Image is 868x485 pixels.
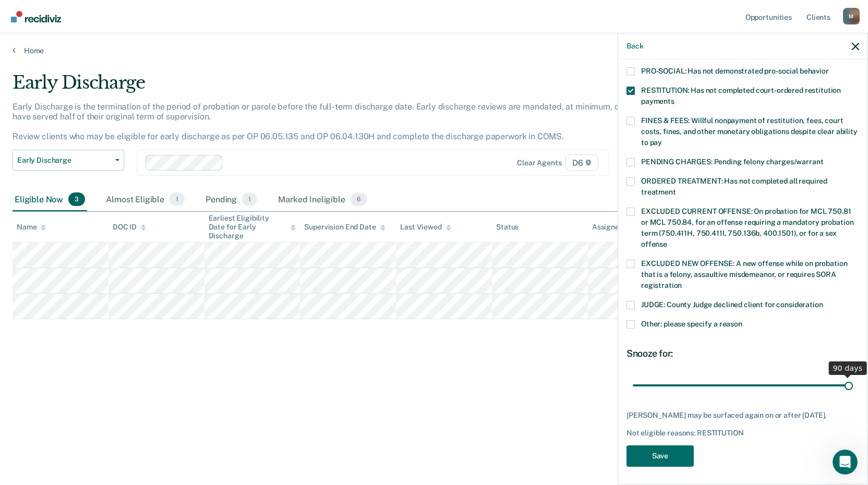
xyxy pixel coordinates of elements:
[626,429,859,438] div: Not eligible reasons: RESTITUTION
[104,188,187,211] div: Almost Eligible
[68,192,85,206] span: 3
[400,223,451,232] div: Last Viewed
[641,259,847,289] span: EXCLUDED NEW OFFENSE: A new offense while on probation that is a felony, assaultive misdemeanor, ...
[242,192,257,206] span: 1
[209,214,296,240] div: Earliest Eligibility Date for Early Discharge
[843,8,860,25] div: M
[626,411,859,420] div: [PERSON_NAME] may be surfaced again on or after [DATE].
[13,72,664,102] div: Early Discharge
[641,207,853,248] span: EXCLUDED CURRENT OFFENSE: On probation for MCL 750.81 or MCL 750.84, for an offense requiring a m...
[11,11,61,22] img: Recidiviz
[13,46,855,55] a: Home
[641,300,823,309] span: JUDGE: County Judge declined client for consideration
[13,188,87,211] div: Eligible Now
[304,223,385,232] div: Supervision End Date
[113,223,146,232] div: DOC ID
[565,154,598,171] span: D6
[203,188,259,211] div: Pending
[626,348,859,359] div: Snooze for:
[641,157,823,166] span: PENDING CHARGES: Pending felony charges/warrant
[843,8,860,25] button: Profile dropdown button
[517,159,561,167] div: Clear agents
[626,42,643,51] button: Back
[641,86,841,105] span: RESTITUTION: Has not completed court-ordered restitution payments
[351,192,367,206] span: 6
[17,223,46,232] div: Name
[641,116,858,147] span: FINES & FEES: Willful nonpayment of restitution, fees, court costs, fines, and other monetary obl...
[641,320,742,328] span: Other: please specify a reason
[13,102,660,142] p: Early Discharge is the termination of the period of probation or parole before the full-term disc...
[496,223,519,232] div: Status
[592,223,641,232] div: Assigned to
[276,188,369,211] div: Marked Ineligible
[17,156,111,165] span: Early Discharge
[641,67,829,75] span: PRO-SOCIAL: Has not demonstrated pro-social behavior
[626,445,694,467] button: Save
[170,192,185,206] span: 1
[833,450,858,475] iframe: Intercom live chat
[641,177,827,196] span: ORDERED TREATMENT: Has not completed all required treatment
[829,361,867,375] div: 90 days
